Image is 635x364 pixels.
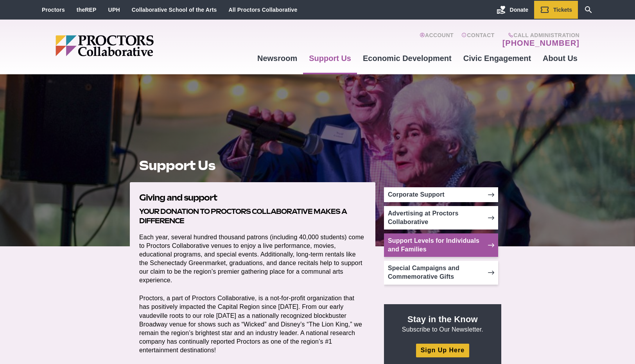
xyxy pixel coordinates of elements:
[384,261,498,284] a: Special Campaigns and Commemorative Gifts
[139,158,366,173] h1: Support Us
[384,187,498,202] a: Corporate Support
[228,7,297,13] a: All Proctors Collaborative
[42,7,65,13] a: Proctors
[251,48,303,69] a: Newsroom
[553,7,572,13] span: Tickets
[108,7,120,13] a: UPH
[139,192,366,204] h2: Giving and support
[303,48,357,69] a: Support Us
[393,314,492,334] p: Subscribe to Our Newsletter.
[139,233,366,285] p: Each year, several hundred thousand patrons (including 40,000 students) come to Proctors Collabor...
[416,344,469,357] a: Sign Up Here
[56,35,214,56] img: Proctors logo
[502,38,579,48] a: [PHONE_NUMBER]
[537,48,583,69] a: About Us
[139,207,366,225] h3: Your donation to Proctors Collaborative makes a difference
[139,294,366,355] p: Proctors, a part of Proctors Collaborative, is a not-for-profit organization that has positively ...
[500,32,579,38] span: Call Administration
[77,7,97,13] a: theREP
[357,48,457,69] a: Economic Development
[384,233,498,257] a: Support Levels for Individuals and Families
[420,32,454,48] a: Account
[384,206,498,230] a: Advertising at Proctors Collaborative
[491,1,534,19] a: Donate
[578,1,599,19] a: Search
[407,314,478,324] strong: Stay in the Know
[457,48,537,69] a: Civic Engagement
[510,7,528,13] span: Donate
[461,32,495,48] a: Contact
[534,1,578,19] a: Tickets
[132,7,217,13] a: Collaborative School of the Arts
